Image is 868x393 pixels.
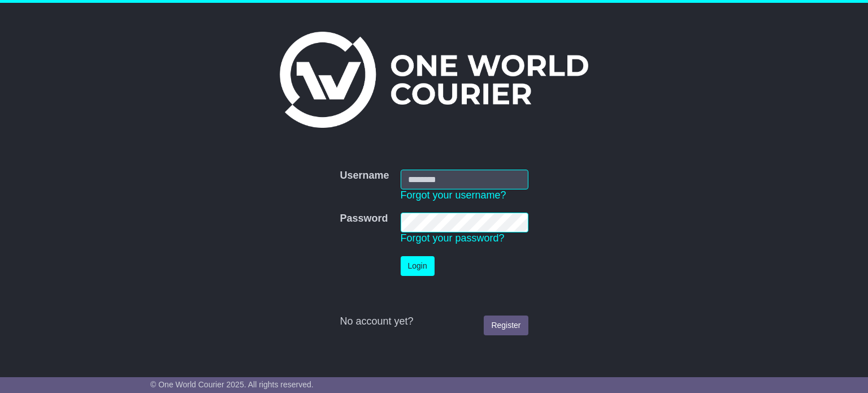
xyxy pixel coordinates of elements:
[340,316,528,328] div: No account yet?
[340,213,388,225] label: Password
[401,232,505,244] a: Forgot your password?
[340,170,389,182] label: Username
[484,316,528,335] a: Register
[401,189,506,201] a: Forgot your username?
[150,380,314,389] span: © One World Courier 2025. All rights reserved.
[280,32,588,128] img: One World
[401,256,435,276] button: Login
